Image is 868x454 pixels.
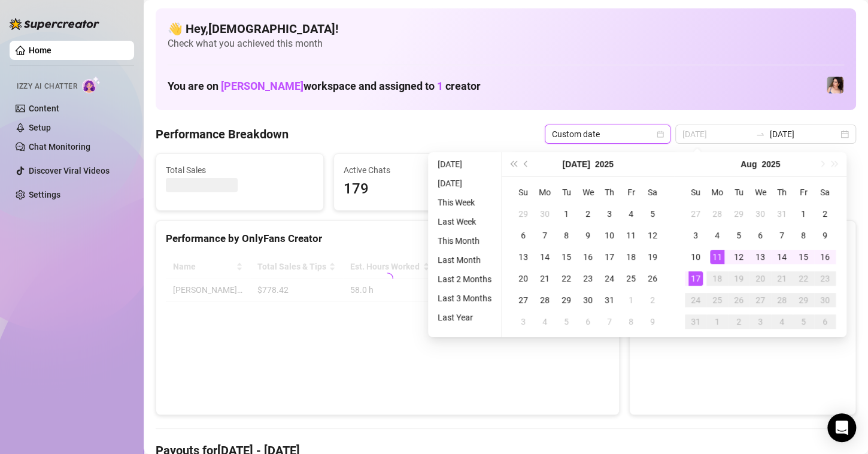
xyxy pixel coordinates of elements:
[642,225,663,246] td: 2025-07-12
[688,271,703,286] div: 17
[796,271,811,286] div: 22
[433,176,496,190] li: [DATE]
[771,225,793,246] td: 2025-08-07
[380,271,395,286] span: loading
[645,228,660,243] div: 12
[796,293,811,307] div: 29
[771,289,793,311] td: 2025-08-28
[534,181,556,203] th: Mo
[556,311,577,332] td: 2025-08-05
[818,228,832,243] div: 9
[577,289,599,311] td: 2025-07-30
[599,311,620,332] td: 2025-08-07
[818,314,832,329] div: 6
[559,293,573,307] div: 29
[29,123,51,132] a: Setup
[728,246,749,268] td: 2025-08-12
[516,293,530,307] div: 27
[732,293,746,307] div: 26
[685,289,706,311] td: 2025-08-24
[771,311,793,332] td: 2025-09-04
[624,293,638,307] div: 1
[624,271,638,286] div: 25
[685,311,706,332] td: 2025-08-31
[620,311,642,332] td: 2025-08-08
[749,225,771,246] td: 2025-08-06
[82,76,101,93] img: AI Chatter
[581,314,595,329] div: 6
[814,246,836,268] td: 2025-08-16
[728,268,749,289] td: 2025-08-19
[10,18,99,30] img: logo-BBDzfeDw.svg
[577,311,599,332] td: 2025-08-06
[642,246,663,268] td: 2025-07-19
[599,268,620,289] td: 2025-07-24
[796,207,811,221] div: 1
[534,225,556,246] td: 2025-07-07
[620,181,642,203] th: Fr
[433,291,496,305] li: Last 3 Months
[645,293,660,307] div: 2
[710,250,724,264] div: 11
[728,181,749,203] th: Tu
[581,207,595,221] div: 2
[538,228,552,243] div: 7
[512,246,534,268] td: 2025-07-13
[166,164,314,177] span: Total Sales
[710,228,724,243] div: 4
[599,203,620,225] td: 2025-07-03
[538,293,552,307] div: 28
[559,314,573,329] div: 5
[749,203,771,225] td: 2025-07-30
[732,228,746,243] div: 5
[706,181,728,203] th: Mo
[706,203,728,225] td: 2025-07-28
[620,225,642,246] td: 2025-07-11
[168,37,844,50] span: Check what you achieved this month
[642,289,663,311] td: 2025-08-02
[538,271,552,286] div: 21
[534,289,556,311] td: 2025-07-28
[645,207,660,221] div: 5
[728,311,749,332] td: 2025-09-02
[559,271,573,286] div: 22
[599,225,620,246] td: 2025-07-10
[538,250,552,264] div: 14
[755,129,765,139] span: swap-right
[827,77,843,93] img: Lauren
[642,311,663,332] td: 2025-08-09
[595,152,614,176] button: Choose a year
[728,203,749,225] td: 2025-07-29
[710,314,724,329] div: 1
[17,81,77,92] span: Izzy AI Chatter
[775,250,789,264] div: 14
[771,268,793,289] td: 2025-08-21
[793,311,814,332] td: 2025-09-05
[433,310,496,325] li: Last Year
[433,157,496,171] li: [DATE]
[775,228,789,243] div: 7
[749,246,771,268] td: 2025-08-13
[166,231,609,247] div: Performance by OnlyFans Creator
[793,225,814,246] td: 2025-08-08
[732,250,746,264] div: 12
[688,293,703,307] div: 24
[156,126,289,143] h4: Performance Breakdown
[516,207,530,221] div: 29
[753,250,767,264] div: 13
[577,268,599,289] td: 2025-07-23
[645,271,660,286] div: 26
[620,246,642,268] td: 2025-07-18
[775,314,789,329] div: 4
[793,181,814,203] th: Fr
[552,125,663,143] span: Custom date
[559,207,573,221] div: 1
[685,181,706,203] th: Su
[771,203,793,225] td: 2025-07-31
[556,268,577,289] td: 2025-07-22
[620,289,642,311] td: 2025-08-01
[710,207,724,221] div: 28
[814,311,836,332] td: 2025-09-06
[728,225,749,246] td: 2025-08-05
[740,152,757,176] button: Choose a month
